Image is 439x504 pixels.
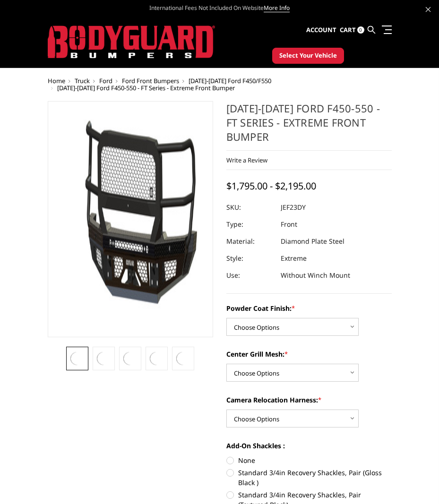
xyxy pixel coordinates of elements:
[226,233,274,250] dt: Material:
[226,303,392,313] label: Powder Coat Finish:
[357,26,364,34] span: 0
[226,216,274,233] dt: Type:
[279,51,337,60] span: Select Your Vehicle
[272,48,344,64] button: Select Your Vehicle
[226,468,392,487] label: Standard 3/4in Recovery Shackles, Pair (Gloss Black )
[189,77,271,85] a: [DATE]-[DATE] Ford F450/F550
[281,199,306,216] dd: JEF23DY
[48,26,215,59] img: BODYGUARD BUMPERS
[281,233,344,250] dd: Diamond Plate Steel
[306,17,336,43] a: Account
[340,26,356,34] span: Cart
[51,104,210,334] img: 2023-2025 Ford F450-550 - FT Series - Extreme Front Bumper
[175,350,191,367] img: 2023-2025 Ford F450-550 - FT Series - Extreme Front Bumper
[226,199,274,216] dt: SKU:
[264,4,290,12] a: More Info
[48,77,65,85] a: Home
[226,349,392,359] label: Center Grill Mesh:
[122,77,179,85] a: Ford Front Bumpers
[340,17,364,43] a: Cart 0
[226,455,392,465] label: None
[306,26,336,34] span: Account
[48,101,213,337] a: 2023-2025 Ford F450-550 - FT Series - Extreme Front Bumper
[226,156,267,164] a: Write a Review
[226,267,274,284] dt: Use:
[281,216,297,233] dd: Front
[148,350,164,367] img: 2023-2025 Ford F450-550 - FT Series - Extreme Front Bumper
[95,350,112,367] img: 2023-2025 Ford F450-550 - FT Series - Extreme Front Bumper
[99,77,112,85] a: Ford
[226,441,392,451] label: Add-On Shackles :
[281,267,350,284] dd: Without Winch Mount
[122,350,138,367] img: Clear View Camera: Relocate your front camera and keep the functionality completely.
[226,179,316,192] span: $1,795.00 - $2,195.00
[226,250,274,267] dt: Style:
[57,84,235,92] span: [DATE]-[DATE] Ford F450-550 - FT Series - Extreme Front Bumper
[75,77,90,85] a: Truck
[281,250,307,267] dd: Extreme
[226,395,392,405] label: Camera Relocation Harness:
[226,101,392,151] h1: [DATE]-[DATE] Ford F450-550 - FT Series - Extreme Front Bumper
[69,350,85,367] img: 2023-2025 Ford F450-550 - FT Series - Extreme Front Bumper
